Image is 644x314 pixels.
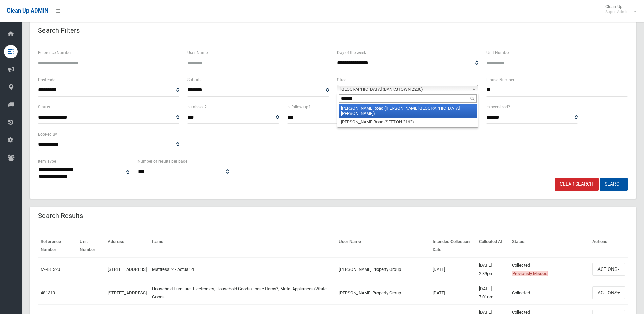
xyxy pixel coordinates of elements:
[187,76,201,84] label: Suburb
[430,258,476,281] td: [DATE]
[149,258,336,281] td: Mattress: 2 - Actual: 4
[486,76,514,84] label: House Number
[77,234,105,258] th: Unit Number
[137,158,187,165] label: Number of results per page
[509,258,590,281] td: Collected
[7,7,48,14] span: Clean Up ADMIN
[41,267,60,272] a: M-481320
[555,178,599,191] a: Clear Search
[605,9,629,14] small: Super Admin
[600,178,628,191] button: Search
[486,103,510,111] label: Is oversized?
[339,104,477,118] li: Road ([PERSON_NAME][GEOGRAPHIC_DATA][PERSON_NAME])
[476,258,510,281] td: [DATE] 2:39pm
[30,24,88,37] header: Search Filters
[590,234,628,258] th: Actions
[592,263,625,276] button: Actions
[341,106,373,111] em: [PERSON_NAME]
[340,85,469,93] span: [GEOGRAPHIC_DATA] (BANKSTOWN 2200)
[341,119,373,124] em: [PERSON_NAME]
[187,103,207,111] label: Is missed?
[38,76,55,84] label: Postcode
[336,234,429,258] th: User Name
[476,234,510,258] th: Collected At
[38,158,56,165] label: Item Type
[430,234,476,258] th: Intended Collection Date
[149,281,336,304] td: Household Furniture, Electronics, Household Goods/Loose Items*, Metal Appliances/White Goods
[337,76,348,84] label: Street
[149,234,336,258] th: Items
[30,209,91,223] header: Search Results
[602,4,636,14] span: Clean Up
[336,258,429,281] td: [PERSON_NAME] Property Group
[187,49,208,56] label: User Name
[592,286,625,299] button: Actions
[486,49,510,56] label: Unit Number
[38,103,50,111] label: Status
[38,234,77,258] th: Reference Number
[38,49,72,56] label: Reference Number
[476,281,510,304] td: [DATE] 7:01am
[509,234,590,258] th: Status
[38,130,57,138] label: Booked By
[108,290,147,295] a: [STREET_ADDRESS]
[41,290,55,295] a: 481319
[105,234,149,258] th: Address
[337,49,366,56] label: Day of the week
[509,281,590,304] td: Collected
[430,281,476,304] td: [DATE]
[108,267,147,272] a: [STREET_ADDRESS]
[512,271,548,276] span: Previously Missed
[287,103,310,111] label: Is follow up?
[339,118,477,126] li: Road (SEFTON 2162)
[336,281,429,304] td: [PERSON_NAME] Property Group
